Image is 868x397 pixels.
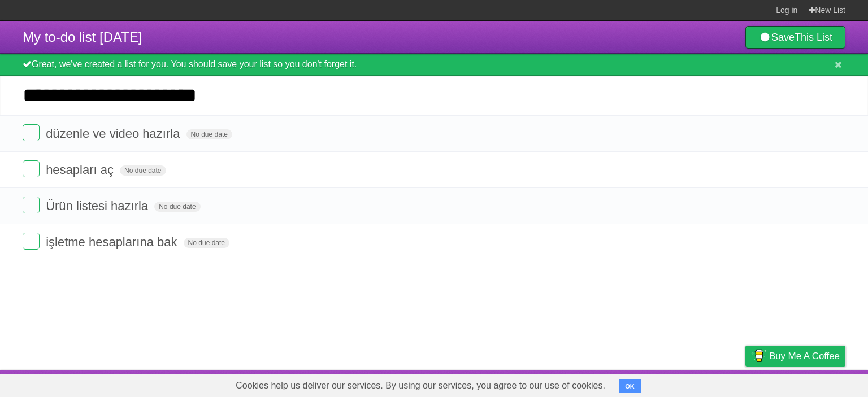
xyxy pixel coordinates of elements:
[692,373,717,394] a: Terms
[795,32,832,43] b: This List
[751,346,766,365] img: Buy me a coffee
[769,346,840,366] span: Buy me a coffee
[120,165,166,176] span: No due date
[23,160,40,177] label: Done
[745,26,845,49] a: SaveThis List
[23,124,40,141] label: Done
[46,199,151,213] span: Ürün listesi hazırla
[745,346,845,367] a: Buy me a coffee
[23,197,40,213] label: Done
[595,373,619,394] a: About
[224,374,617,397] span: Cookies help us deliver our services. By using our services, you agree to our use of cookies.
[184,238,229,248] span: No due date
[46,126,183,141] span: düzenle ve video hazırla
[23,233,40,250] label: Done
[774,373,845,394] a: Suggest a feature
[154,202,200,212] span: No due date
[731,373,760,394] a: Privacy
[186,129,232,139] span: No due date
[619,379,641,393] button: OK
[23,29,142,45] span: My to-do list [DATE]
[632,373,678,394] a: Developers
[46,163,116,177] span: hesapları aç
[46,235,180,249] span: işletme hesaplarına bak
